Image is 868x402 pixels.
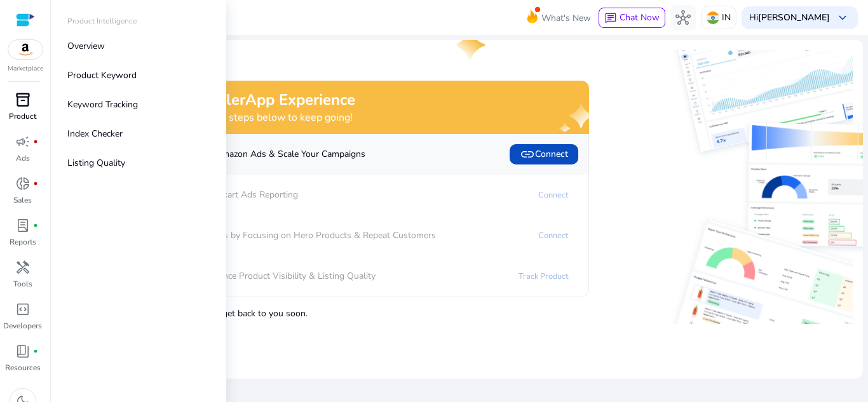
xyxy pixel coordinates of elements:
[15,302,31,317] span: code_blocks
[67,156,125,170] p: Listing Quality
[67,127,123,140] p: Index Checker
[5,362,41,373] p: Resources
[15,92,31,107] span: inventory_2
[599,8,665,28] button: chatChat Now
[3,320,42,332] p: Developers
[9,111,36,122] p: Product
[33,349,38,354] span: fiber_manual_record
[33,223,38,228] span: fiber_manual_record
[457,30,487,60] img: one-star.svg
[835,10,850,25] span: keyboard_arrow_down
[15,134,31,149] span: campaign
[8,40,43,59] img: amazon.svg
[722,6,731,29] p: IN
[115,147,365,161] p: Automate Amazon Ads & Scale Your Campaigns
[15,344,31,359] span: book_4
[16,152,30,164] p: Ads
[620,11,660,23] span: Chat Now
[13,278,32,290] p: Tools
[115,229,436,242] p: Boost Sales by Focusing on Hero Products & Repeat Customers
[510,144,578,164] button: linkConnect
[758,11,830,23] b: [PERSON_NAME]
[541,7,591,29] span: What's New
[81,302,589,320] p: , and we'll get back to you soon.
[520,147,535,162] span: link
[528,225,578,246] a: Connect
[15,260,31,275] span: handyman
[670,5,696,30] button: hub
[707,11,719,24] img: in.svg
[15,176,31,191] span: donut_small
[67,98,138,111] p: Keyword Tracking
[520,147,568,162] span: Connect
[33,139,38,144] span: fiber_manual_record
[67,15,137,27] p: Product Intelligence
[10,236,36,248] p: Reports
[115,269,376,283] p: Enhance Product Visibility & Listing Quality
[67,69,137,82] p: Product Keyword
[528,185,578,205] a: Connect
[508,266,578,286] a: Track Product
[8,64,43,74] p: Marketplace
[749,13,830,22] p: Hi
[15,218,31,233] span: lab_profile
[13,194,32,206] p: Sales
[675,10,691,25] span: hub
[33,181,38,186] span: fiber_manual_record
[67,39,105,53] p: Overview
[604,12,617,25] span: chat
